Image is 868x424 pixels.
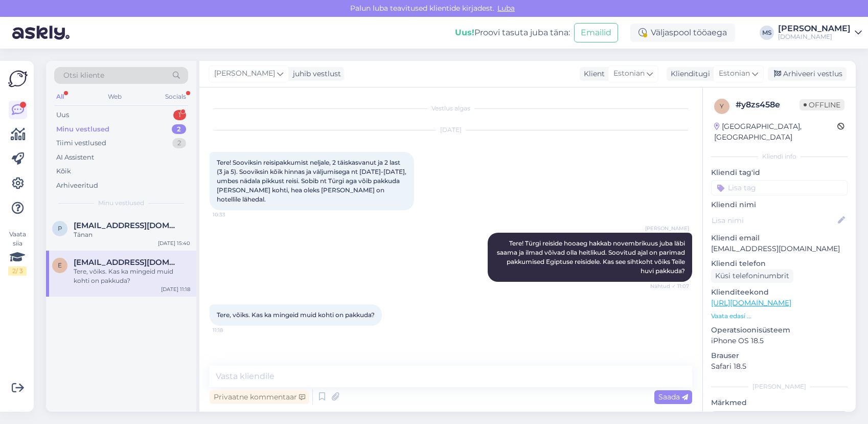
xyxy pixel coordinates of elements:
div: All [54,90,66,103]
div: [PERSON_NAME] [778,25,851,33]
div: Küsi telefoninumbrit [711,269,793,283]
p: Märkmed [711,397,848,408]
span: [PERSON_NAME] [645,225,689,232]
div: 2 [172,124,186,135]
span: Tere! Türgi reiside hooaeg hakkab novembrikuus juba läbi saama ja ilmad võivad olla heitlikud. So... [497,239,687,275]
div: Klient [580,69,605,79]
div: Privaatne kommentaar [210,390,309,404]
span: e [58,261,62,269]
p: Operatsioonisüsteem [711,325,848,336]
div: Klienditugi [667,69,710,79]
div: [DATE] 11:18 [161,285,190,293]
div: [DOMAIN_NAME] [778,33,851,41]
b: Uus! [455,28,474,37]
input: Lisa tag [711,180,848,195]
div: [GEOGRAPHIC_DATA], [GEOGRAPHIC_DATA] [714,121,837,143]
div: Kliendi info [711,152,848,161]
div: Web [106,90,124,103]
span: Otsi kliente [63,70,104,81]
p: Kliendi email [711,233,848,243]
div: Tere, võiks. Kas ka mingeid muid kohti on pakkuda? [74,267,190,285]
span: Estonian [613,68,645,79]
span: Estonian [719,68,750,79]
div: Arhiveeritud [56,181,98,191]
button: Emailid [574,23,618,42]
a: [URL][DOMAIN_NAME] [711,298,791,307]
a: [PERSON_NAME][DOMAIN_NAME] [778,25,862,41]
span: [PERSON_NAME] [214,68,275,79]
p: Kliendi telefon [711,258,848,269]
div: Arhiveeri vestlus [768,67,847,81]
p: Kliendi tag'id [711,167,848,178]
div: [DATE] 15:40 [158,239,190,247]
span: 11:18 [213,326,251,334]
div: 2 / 3 [8,266,27,276]
span: emmaurb@hotmail.com [74,258,180,267]
p: Safari 18.5 [711,361,848,372]
div: Tiimi vestlused [56,138,106,148]
span: Nähtud ✓ 11:07 [650,282,689,290]
div: Väljaspool tööaega [630,24,735,42]
span: Saada [658,392,688,401]
span: Piret50@mail.ee [74,221,180,230]
span: y [720,102,724,110]
div: Tänan [74,230,190,239]
span: Luba [494,4,518,13]
span: 10:33 [213,211,251,218]
div: [PERSON_NAME] [711,382,848,391]
input: Lisa nimi [712,215,836,226]
div: Minu vestlused [56,124,109,135]
img: Askly Logo [8,69,28,88]
div: # y8zs458e [736,99,800,111]
div: Vestlus algas [210,104,692,113]
p: iPhone OS 18.5 [711,336,848,346]
div: Vaata siia [8,230,27,276]
p: [EMAIL_ADDRESS][DOMAIN_NAME] [711,243,848,254]
span: Minu vestlused [98,198,144,208]
div: Proovi tasuta juba täna: [455,27,570,39]
div: 2 [172,138,186,148]
span: Offline [800,99,844,110]
p: Brauser [711,350,848,361]
span: Tere, võiks. Kas ka mingeid muid kohti on pakkuda? [217,311,375,319]
div: Kõik [56,166,71,176]
div: [DATE] [210,125,692,135]
div: juhib vestlust [289,69,341,79]
div: 1 [173,110,186,120]
span: P [58,225,62,232]
p: Vaata edasi ... [711,311,848,321]
p: Kliendi nimi [711,199,848,210]
p: Klienditeekond [711,287,848,298]
div: AI Assistent [56,152,94,163]
div: Uus [56,110,69,120]
div: Socials [163,90,188,103]
span: Tere! Sooviksin reisipakkumist neljale, 2 täiskasvanut ja 2 last (3 ja 5). Sooviksin kõik hinnas ... [217,159,408,203]
div: MS [760,26,774,40]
